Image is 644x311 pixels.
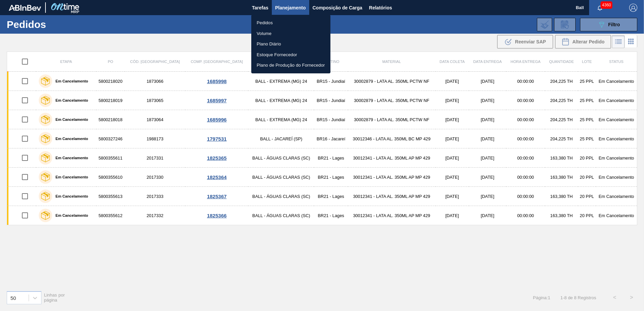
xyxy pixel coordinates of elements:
a: Plano Diário [251,39,330,49]
a: Volume [251,28,330,39]
a: Estoque Fornecedor [251,49,330,60]
a: Pedidos [251,18,330,28]
a: Plano de Produção do Fornecedor [251,60,330,71]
